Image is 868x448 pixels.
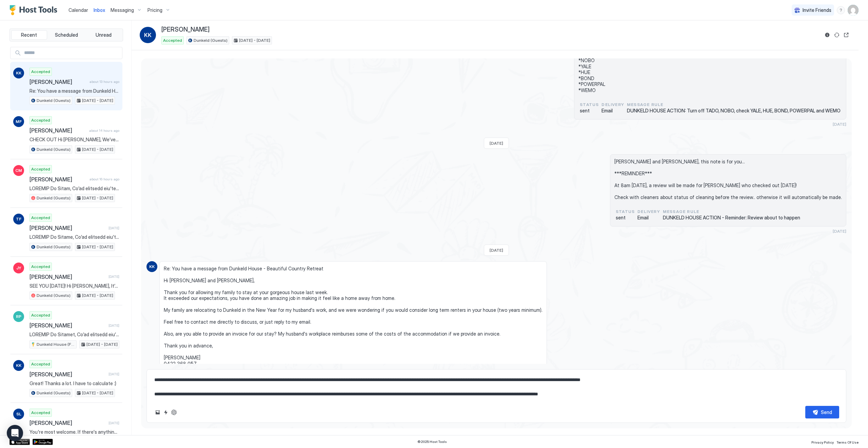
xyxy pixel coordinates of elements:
span: [DATE] [108,226,119,230]
span: Dunkeld House (Friends and Family) [37,341,75,347]
span: Great! Thanks a lot. I have to calculate :) [29,380,119,387]
a: Terms Of Use [836,438,859,445]
span: [DATE] - [DATE] [239,37,270,43]
span: SL [16,411,21,417]
span: [PERSON_NAME] [29,78,87,85]
button: Recent [11,30,47,40]
span: RP [16,313,21,320]
span: [DATE] - [DATE] [86,341,118,347]
span: [PERSON_NAME] and [PERSON_NAME], this note is for you... ***REMINDER*** At 8am [DATE], a review w... [614,159,842,200]
span: Accepted [31,361,50,367]
span: [PERSON_NAME] [29,419,106,426]
span: Accepted [31,312,50,318]
span: Recent [21,32,37,38]
span: about 16 hours ago [90,177,119,181]
span: [DATE] - [DATE] [82,195,113,201]
span: Accepted [31,166,50,172]
span: You're most welcome. If there's anything you need, please reach out! [29,429,119,435]
button: Reservation information [823,31,831,39]
span: [DATE] - [DATE] [82,97,113,104]
span: [DATE] [490,248,503,253]
span: Dunkeld (Guests) [194,37,228,43]
span: status [580,102,599,108]
span: Calendar [68,7,88,13]
button: Upload image [154,408,162,416]
span: [PERSON_NAME] [29,322,106,329]
span: Message Rule [663,209,800,215]
span: status [616,209,635,215]
span: [DATE] - [DATE] [82,390,113,396]
span: [DATE] [108,274,119,279]
span: Dunkeld (Guests) [37,97,71,104]
a: Google Play Store [33,439,53,445]
span: CHECK OUT Hi [PERSON_NAME], We’ve absolutely loved having you as our guest at [GEOGRAPHIC_DATA]. ... [29,137,119,143]
span: Dunkeld (Guests) [37,146,71,153]
span: Terms Of Use [836,440,859,444]
span: [PERSON_NAME] [161,26,210,34]
div: menu [837,6,845,14]
span: [DATE] - [DATE] [82,146,113,153]
span: [DATE] [833,122,846,127]
input: Input Field [21,47,122,59]
span: DUNKELD HOUSE ACTION: Turn off TADO, NOBO, check YALE, HUE, BOND, POWERPAL and WEMO [627,108,841,114]
span: Accepted [31,69,50,75]
span: CM [15,167,22,174]
span: Re: You have a message from Dunkeld House - Beautiful Country Retreat Hi [PERSON_NAME] and [PERSO... [164,266,542,367]
span: Delivery [637,209,660,215]
span: [PERSON_NAME] [29,371,106,378]
button: Send [805,406,839,418]
span: Accepted [31,264,50,270]
span: Inbox [94,7,105,13]
span: Scheduled [55,32,78,38]
span: [DATE] [833,229,846,234]
span: SEE YOU [DATE]! Hi [PERSON_NAME], It’s just three weeks until your stay at [GEOGRAPHIC_DATA], and... [29,283,119,289]
span: Messaging [111,7,134,13]
span: [PERSON_NAME] [29,176,87,183]
span: Accepted [31,410,50,416]
span: [DATE] [108,421,119,425]
span: [DATE] - [DATE] [82,292,113,299]
span: LOREMIP Do Sitam, Co’ad elitsedd eiu’te incidi Utlabor Etdol: Magnaaliq Enimadm Veniamq nos exer ... [29,185,119,192]
div: tab-group [9,29,123,41]
span: [PERSON_NAME] [29,225,106,231]
a: Host Tools Logo [9,5,60,15]
button: Open reservation [842,31,850,39]
span: Dunkeld (Guests) [37,244,71,250]
a: Inbox [94,6,105,14]
span: LOREMIP Do Sitamet, Co’ad elitsedd eiu’te incidi Utlabor Etdol: Magnaaliq Enimadm Veniamq nos exe... [29,331,119,338]
button: Sync reservation [833,31,841,39]
a: Privacy Policy [811,438,834,445]
span: Dunkeld (Guests) [37,390,71,396]
span: © 2025 Host Tools [417,440,447,444]
span: sent [616,215,635,221]
button: ChatGPT Auto Reply [170,408,178,416]
span: Accepted [163,37,182,43]
span: JY [16,265,21,271]
span: Delivery [601,102,624,108]
button: Unread [85,30,121,40]
button: Quick reply [162,408,170,416]
span: [DATE] [490,141,503,146]
span: Email [601,108,624,114]
div: Open Intercom Messenger [7,425,23,441]
span: Pricing [147,7,162,13]
span: LOREMIP Do Sitame, Co’ad elitsedd eiu’te incidi Utlabor Etdol: Magnaaliq Enimadm Veniamq nos exer... [29,234,119,240]
span: Accepted [31,215,50,221]
span: [DATE] - [DATE] [82,244,113,250]
span: about 13 hours ago [90,79,119,84]
span: Accepted [31,117,50,123]
div: User profile [848,5,859,16]
span: TF [16,216,21,222]
a: App Store [9,439,30,445]
span: about 14 hours ago [89,128,119,133]
span: Dunkeld (Guests) [37,292,71,299]
span: Message Rule [627,102,841,108]
span: KK [16,362,21,369]
a: Calendar [68,6,88,14]
span: Invite Friends [803,7,831,13]
span: sent [580,108,599,114]
span: Email [637,215,660,221]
